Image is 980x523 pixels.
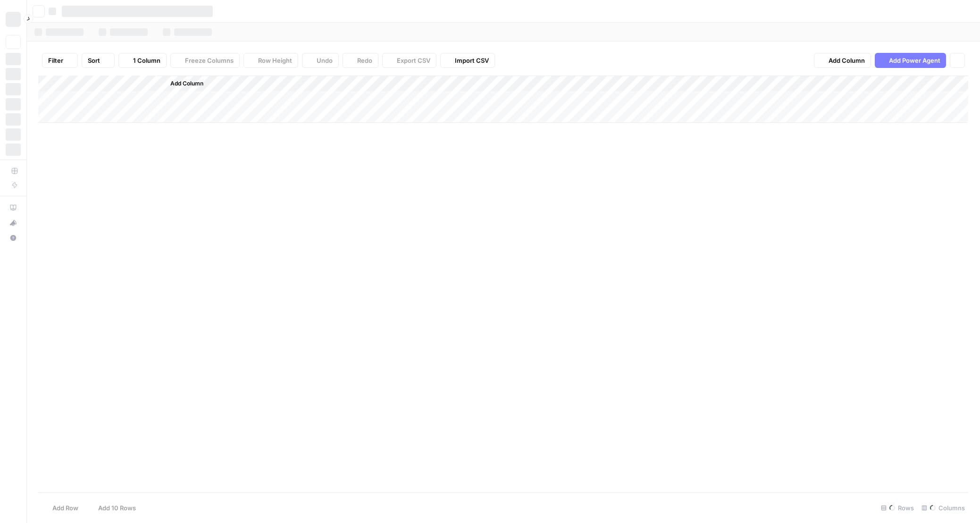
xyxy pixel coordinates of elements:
button: Help + Support [6,230,21,245]
span: Add 10 Rows [98,503,136,513]
span: Add Column [170,79,203,88]
a: AirOps Academy [6,200,21,215]
span: Add Row [52,503,78,513]
button: Import CSV [440,53,495,68]
button: Export CSV [382,53,436,68]
span: Filter [48,56,63,65]
button: Add 10 Rows [84,500,142,515]
button: Undo [302,53,339,68]
span: Add Column [829,56,865,65]
button: Redo [343,53,378,68]
button: Filter [42,53,78,68]
div: What's new? [6,216,20,230]
span: Import CSV [455,56,489,65]
button: Row Height [243,53,298,68]
span: Sort [88,56,100,65]
span: Add Power Agent [889,56,940,65]
button: Sort [82,53,115,68]
div: Columns [918,500,969,515]
button: Add Row [38,500,84,515]
span: Redo [357,56,372,65]
button: Add Column [158,77,207,90]
span: Row Height [258,56,292,65]
button: Add Column [814,53,871,68]
span: Freeze Columns [185,56,234,65]
span: Export CSV [397,56,430,65]
button: Add Power Agent [875,53,946,68]
span: 1 Column [133,56,160,65]
span: Undo [317,56,333,65]
button: What's new? [6,215,21,230]
button: Freeze Columns [170,53,240,68]
div: Rows [877,500,918,515]
button: 1 Column [118,53,167,68]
